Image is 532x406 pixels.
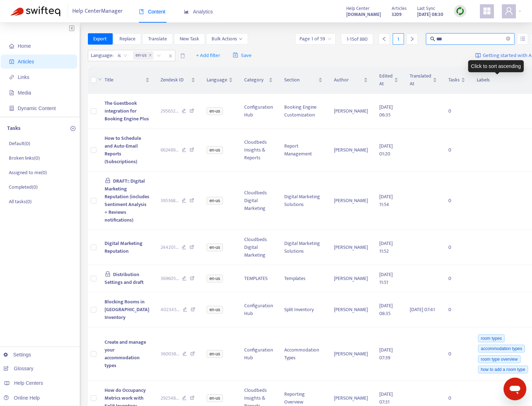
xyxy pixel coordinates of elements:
strong: [DATE] 08:30 [417,11,443,18]
span: How to Schedule and Auto-Email Reports (Subscriptions) [105,134,141,166]
span: Blocking Rooms in [GEOGRAPHIC_DATA] Inventory [105,298,150,321]
span: Author [334,76,362,84]
span: link [9,75,14,80]
span: plus-circle [71,126,75,131]
p: Default ( 0 ) [9,140,30,147]
th: Title [99,67,155,94]
span: en-us [207,275,223,282]
td: [PERSON_NAME] [328,327,374,381]
td: [PERSON_NAME] [328,230,374,265]
p: All tasks ( 0 ) [9,198,32,205]
span: Save [233,51,252,60]
td: [PERSON_NAME] [328,94,374,129]
span: close-circle [506,36,510,41]
td: Configuration Hub [239,94,279,129]
th: Edited At [374,67,404,94]
span: 395368 ... [161,197,179,205]
span: container [9,106,14,111]
span: en-us [207,107,223,115]
td: [PERSON_NAME] [328,129,374,172]
button: unordered-list [517,33,528,45]
a: Glossary [4,366,33,371]
th: Category [239,67,279,94]
span: Replace [119,35,135,43]
td: Digital Marketing Solutions [279,230,328,265]
button: Export [88,33,113,45]
th: Tasks [443,67,471,94]
td: Configuration Hub [239,327,279,381]
span: Tasks [448,76,460,84]
span: Analytics [184,9,213,15]
span: Articles [392,5,407,12]
span: Category [244,76,267,84]
span: lock [105,271,111,277]
span: search [430,36,435,41]
span: room type overview [478,355,521,363]
span: + Add filter [196,51,220,60]
th: Translated At [404,67,443,94]
td: 0 [443,327,471,381]
button: Translate [142,33,173,45]
span: [DATE] 07:31 [379,390,393,406]
td: 0 [443,265,471,292]
span: area-chart [184,9,189,14]
td: Configuration Hub [239,292,279,327]
span: Distribution Settings and draft [105,270,144,286]
span: 662489 ... [161,146,179,154]
button: New Task [174,33,205,45]
span: Help Centers [14,380,43,386]
td: Booking Engine Customization [279,94,328,129]
th: Author [328,67,374,94]
span: [DATE] 08:35 [379,302,393,318]
p: Broken links ( 0 ) [9,154,40,162]
td: [PERSON_NAME] [328,172,374,230]
iframe: Button to launch messaging window [504,378,526,400]
span: how to add a room type [478,366,528,373]
span: unordered-list [520,36,525,41]
span: en-us [207,350,223,358]
span: Export [94,35,107,43]
td: 0 [443,94,471,129]
span: [DATE] 06:35 [379,103,393,119]
span: user [505,7,513,15]
span: accommodation types [478,345,525,353]
button: saveSave [228,50,257,61]
span: 360038 ... [161,350,180,358]
td: Report Management [279,129,328,172]
span: 292548 ... [161,394,179,402]
span: down [98,77,102,81]
span: en-us [207,146,223,154]
span: file-image [9,90,14,95]
span: room types [478,334,505,342]
span: appstore [483,7,491,15]
button: Bulk Actionsdown [206,33,248,45]
span: [DATE] 07:39 [379,346,393,362]
img: Swifteq [11,6,60,16]
span: en-us [207,197,223,205]
span: Help Center [346,5,370,12]
td: Cloudbeds Digital Marketing [239,172,279,230]
td: 0 [443,230,471,265]
span: down [239,37,242,41]
div: 1 [393,33,404,45]
span: New Task [180,35,199,43]
span: Zendesk ID [161,76,190,84]
img: sync.dc5367851b00ba804db3.png [456,7,465,16]
span: en-us [133,51,153,60]
button: Replace [114,33,141,45]
a: Settings [4,352,31,358]
span: Content [139,9,166,15]
td: 0 [443,129,471,172]
th: Section [279,67,328,94]
span: Digital Marketing Reputation [105,239,143,255]
span: book [139,9,144,14]
span: en-us [136,51,147,60]
span: Last Sync [417,5,435,12]
span: Language [207,76,227,84]
td: [PERSON_NAME] [328,265,374,292]
span: Bulk Actions [212,35,242,43]
span: en-us [207,244,223,251]
span: Articles [18,59,34,64]
p: Completed ( 0 ) [9,183,38,191]
span: en-us [207,306,223,314]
